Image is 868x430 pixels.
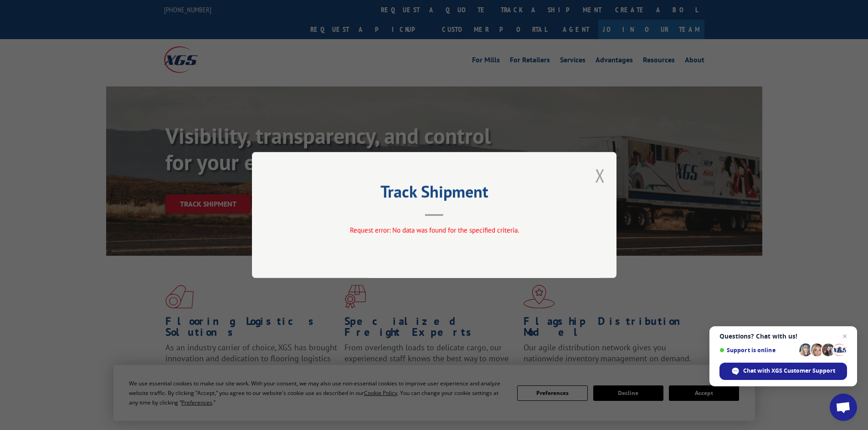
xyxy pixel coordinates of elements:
[719,363,847,380] div: Chat with XGS Customer Support
[349,226,519,234] span: Request error: No data was found for the specified criteria.
[595,163,605,187] button: Close modal
[719,347,796,354] span: Support is online
[830,394,857,421] div: Open chat
[839,331,850,342] span: Close chat
[719,333,847,340] span: Questions? Chat with us!
[743,367,835,375] span: Chat with XGS Customer Support
[298,185,571,202] h2: Track Shipment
